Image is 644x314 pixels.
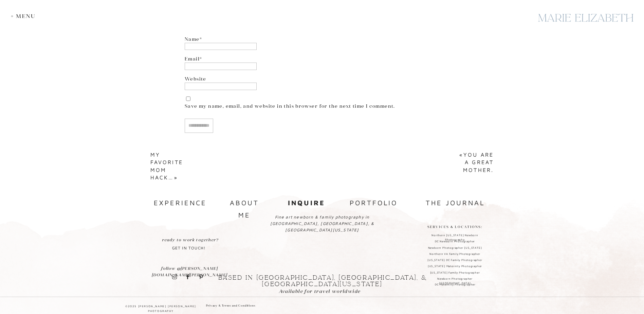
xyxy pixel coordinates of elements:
[116,304,205,310] p: ©2025 [PERSON_NAME] [PERSON_NAME] Photography
[424,282,487,287] a: DC Maternity Photographer
[288,199,325,207] b: inquire
[423,258,487,263] a: [US_STATE] DC Family Photographer
[279,287,366,294] p: Available for travel worldwide
[423,246,487,251] a: Newborn Photographer [US_STATE]
[185,36,459,43] label: Name
[150,151,182,181] h3: »
[286,197,328,208] a: inquire
[420,197,491,208] a: the journal
[463,152,494,173] a: You are a great mother.
[169,237,209,253] a: get in touch!
[423,264,487,269] a: [US_STATE] Maternity Photographer
[185,75,459,83] label: Website
[205,275,439,283] p: Based in [GEOGRAPHIC_DATA], [GEOGRAPHIC_DATA], & [GEOGRAPHIC_DATA][US_STATE]
[457,151,494,174] h3: «
[348,197,399,210] a: portfolio
[423,233,487,238] a: Northern [US_STATE] Newborn Photography
[152,265,227,272] p: follow @[PERSON_NAME][DOMAIN_NAME][PERSON_NAME]
[222,197,267,208] a: about me
[423,252,487,257] a: Northern VA Family Photographer
[206,303,262,310] a: Privacy & Terms and Conditions
[270,214,374,232] i: Fine art newborn & family photography in [GEOGRAPHIC_DATA], [GEOGRAPHIC_DATA], & [GEOGRAPHIC_DATA...
[185,103,459,110] label: Save my name, email, and website in this browser for the next time I comment.
[185,55,459,63] label: Email
[150,152,183,180] a: My favorite mom hack…
[152,237,228,244] a: ready to work together?
[154,197,205,209] a: experience
[423,271,487,276] a: [US_STATE] Family Photographer
[11,13,39,19] div: + Menu
[423,239,487,244] a: DC Newborn Photographer
[423,277,487,282] a: Newborn Photographer [GEOGRAPHIC_DATA]
[427,224,483,230] h2: Services & locations:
